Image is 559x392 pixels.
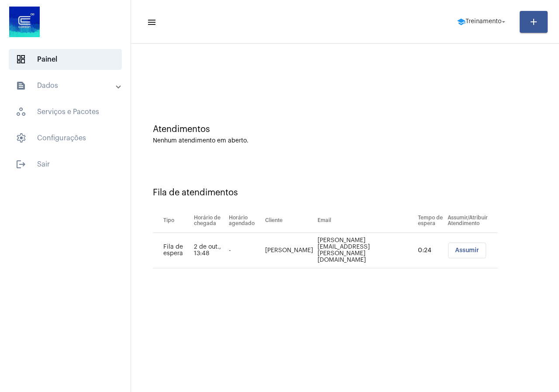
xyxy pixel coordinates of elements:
th: Cliente [263,208,315,233]
div: Atendimentos [153,125,537,134]
div: Fila de atendimentos [153,188,537,198]
span: Configurações [9,128,122,149]
span: Assumir [455,247,479,253]
mat-expansion-panel-header: sidenav iconDados [5,75,131,96]
button: Treinamento [452,13,513,31]
mat-panel-title: Dados [16,80,117,91]
td: [PERSON_NAME][EMAIL_ADDRESS][PERSON_NAME][DOMAIN_NAME] [315,233,416,268]
mat-icon: sidenav icon [147,17,155,28]
th: Assumir/Atribuir Atendimento [445,208,498,233]
mat-icon: add [528,17,539,27]
td: [PERSON_NAME] [263,233,315,268]
th: Tipo [153,208,192,233]
span: Serviços e Pacotes [9,101,122,122]
td: Fila de espera [153,233,192,268]
td: 0:24 [416,233,445,268]
div: Nenhum atendimento em aberto. [153,138,537,144]
span: Painel [9,49,122,70]
th: Email [315,208,416,233]
mat-icon: sidenav icon [16,80,26,91]
td: 2 de out., 13:48 [192,233,227,268]
img: d4669ae0-8c07-2337-4f67-34b0df7f5ae4.jpeg [7,4,42,39]
mat-icon: sidenav icon [16,159,26,170]
th: Tempo de espera [416,208,445,233]
span: sidenav icon [16,107,26,117]
th: Horário de chegada [192,208,227,233]
mat-icon: school [457,17,466,26]
mat-chip-list: selection [448,243,498,258]
span: sidenav icon [16,133,26,143]
button: Assumir [448,243,486,258]
span: sidenav icon [16,54,26,65]
td: - [227,233,263,268]
th: Horário agendado [227,208,263,233]
span: Sair [9,154,122,175]
mat-icon: arrow_drop_down [500,18,507,26]
span: Treinamento [466,19,501,25]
